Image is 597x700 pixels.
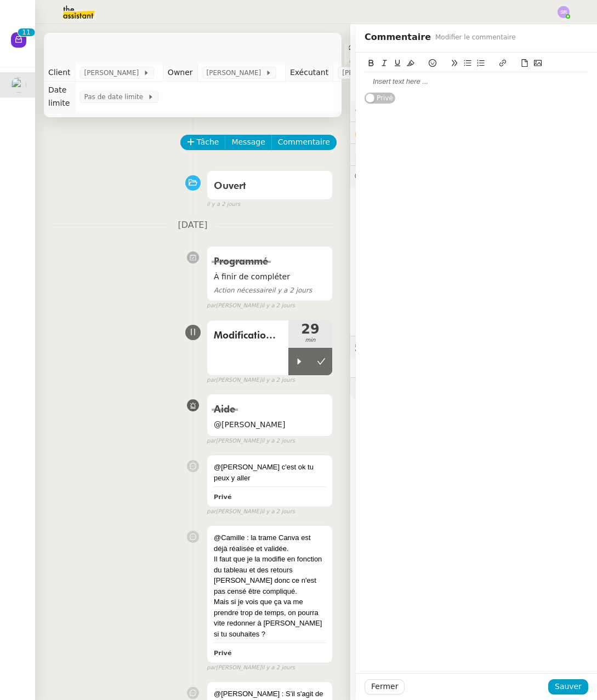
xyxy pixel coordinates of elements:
[261,376,295,385] span: il y a 2 jours
[207,376,216,385] span: par
[207,663,216,673] span: par
[207,67,265,78] span: [PERSON_NAME]
[371,680,398,693] span: Fermer
[207,200,240,209] span: il y a 2 jours
[44,64,75,82] td: Client
[365,30,431,45] span: Commentaire
[84,91,147,102] span: Pas de date limite
[225,135,271,150] button: Message
[84,67,143,78] span: [PERSON_NAME]
[555,680,582,693] span: Sauver
[207,507,216,517] span: par
[11,77,26,93] img: users%2F6gb6idyi0tfvKNN6zQQM24j9Qto2%2Favatar%2F4d99454d-80b1-4afc-9875-96eb8ae1710f
[214,418,326,431] span: @[PERSON_NAME]
[365,679,405,695] button: Fermer
[355,104,412,117] span: ⚙️
[214,554,326,596] div: Il faut que je la modifie en fonction du tableau et des retours [PERSON_NAME] donc ce n'est pas c...
[350,100,597,121] div: ⚙️Procédures
[207,376,295,385] small: [PERSON_NAME]
[355,150,435,159] span: ⏲️
[44,82,75,112] td: Date limite
[214,650,231,657] b: Privé
[288,336,332,345] span: min
[214,286,312,294] span: il y a 2 jours
[180,135,226,150] button: Tâche
[342,67,401,78] span: [PERSON_NAME]
[207,301,216,311] span: par
[350,122,597,144] div: 🔐Données client
[349,59,353,105] span: Statut
[350,144,597,165] div: ⏲️Tâches 29:49
[365,93,395,104] button: Privé
[197,136,219,148] span: Tâche
[355,127,426,139] span: 🔐
[214,494,231,501] b: Privé
[377,93,393,104] span: Privé
[261,301,295,311] span: il y a 2 jours
[26,28,31,38] p: 1
[261,663,295,673] span: il y a 2 jours
[22,28,26,38] p: 1
[548,679,588,695] button: Sauver
[214,181,246,191] span: Ouvert
[214,462,326,483] div: @[PERSON_NAME] c'est ok tu peux y aller
[350,336,597,358] div: 🕵️Autres demandes en cours 2
[271,135,337,150] button: Commentaire
[169,218,216,233] span: [DATE]
[261,507,295,517] span: il y a 2 jours
[214,532,326,554] div: @Camille : la trame Canva est déjà réalisée et validée.
[207,437,295,446] small: [PERSON_NAME]
[355,172,445,181] span: 💬
[350,378,597,399] div: 🧴Autres
[558,6,570,18] img: svg
[207,507,295,517] small: [PERSON_NAME]
[285,64,333,82] td: Exécutant
[214,271,326,283] span: À finir de compléter
[355,384,389,393] span: 🧴
[231,136,265,148] span: Message
[207,663,295,673] small: [PERSON_NAME]
[214,328,282,344] span: Modification représentation graphique
[214,596,326,639] div: Mais si je vois que ça va me prendre trop de temps, on pourra vite redonner à [PERSON_NAME] si tu...
[163,64,197,82] td: Owner
[261,437,295,446] span: il y a 2 jours
[214,405,235,415] span: Aide
[214,257,268,267] span: Programmé
[350,166,597,187] div: 💬Commentaires 3
[355,342,492,351] span: 🕵️
[278,136,330,148] span: Commentaire
[214,286,272,294] span: Action nécessaire
[18,28,35,36] nz-badge-sup: 11
[207,437,216,446] span: par
[288,323,332,336] span: 29
[207,301,295,311] small: [PERSON_NAME]
[435,32,516,43] span: Modifier le commentaire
